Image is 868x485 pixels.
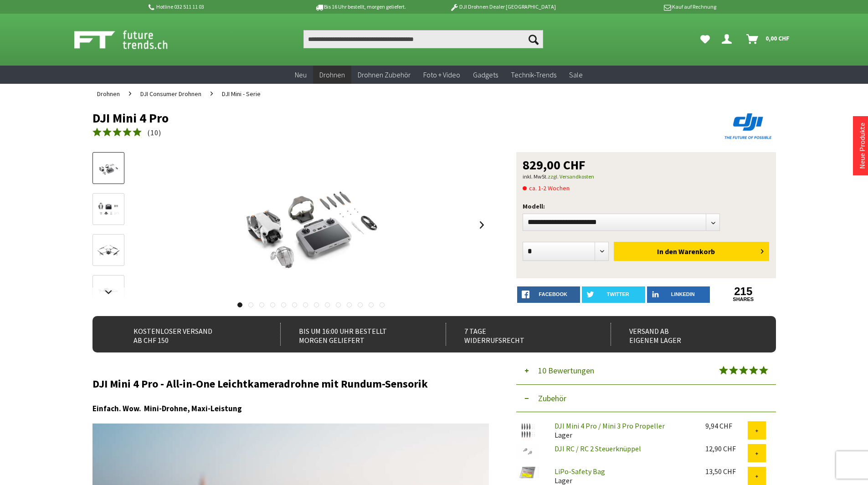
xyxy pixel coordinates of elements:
div: Bis um 16:00 Uhr bestellt Morgen geliefert [280,323,426,346]
img: LiPo-Safety Bag [516,467,539,478]
a: Warenkorb [743,30,794,48]
a: Drohnen [92,84,124,104]
span: Gadgets [473,70,498,79]
a: Drohnen [313,66,351,84]
span: 0,00 CHF [765,31,790,46]
a: LinkedIn [647,286,710,303]
div: 12,90 CHF [705,444,748,453]
img: DJI Mini 4 Pro [220,152,402,298]
span: Drohnen Zubehör [358,70,411,79]
p: Hotline 032 511 11 03 [147,1,289,12]
img: Shop Futuretrends - zur Startseite wechseln [74,28,188,51]
span: twitter [607,291,629,297]
span: LinkedIn [671,291,695,297]
a: (10) [92,127,161,138]
a: DJI Mini 4 Pro / Mini 3 Pro Propeller [555,421,665,430]
a: zzgl. Versandkosten [548,173,594,180]
img: DJI Mini 4 Pro / Mini 3 Pro Propeller [516,421,539,439]
span: Drohnen [319,70,345,79]
span: DJI Mini - Serie [222,90,261,98]
a: LiPo-Safety Bag [555,467,605,476]
span: Neu [295,70,307,79]
p: DJI Drohnen Dealer [GEOGRAPHIC_DATA] [431,1,574,12]
button: Suchen [524,30,543,48]
a: shares [712,296,775,302]
div: 9,94 CHF [705,421,748,430]
img: DJI [721,111,776,141]
div: 13,50 CHF [705,467,748,476]
a: Drohnen Zubehör [351,66,417,84]
h3: Einfach. Wow. Mini-Drohne, Maxi-Leistung [92,403,489,414]
span: Sale [569,70,583,79]
a: Sale [563,66,589,84]
div: Lager [547,421,698,439]
a: Foto + Video [417,66,467,84]
a: DJI Mini - Serie [217,84,265,104]
p: inkl. MwSt. [523,171,770,182]
p: Kauf auf Rechnung [574,1,716,12]
a: DJI RC / RC 2 Steuerknüppel [555,444,641,453]
span: ca. 1-2 Wochen [523,183,570,194]
span: DJI Consumer Drohnen [140,90,201,98]
span: Foto + Video [423,70,460,79]
a: facebook [517,286,580,303]
span: 829,00 CHF [523,158,586,171]
div: Kostenloser Versand ab CHF 150 [115,323,261,346]
a: Neu [288,66,313,84]
span: Warenkorb [678,247,715,256]
div: Lager [547,467,698,485]
a: Neue Produkte [858,123,867,169]
span: In den [657,247,677,256]
p: Bis 16 Uhr bestellt, morgen geliefert. [289,1,431,12]
span: facebook [539,291,567,297]
span: Drohnen [97,90,120,98]
div: 7 Tage Widerrufsrecht [446,323,591,346]
img: Vorschau: DJI Mini 4 Pro [95,158,122,179]
a: Technik-Trends [504,66,563,84]
a: twitter [582,286,645,303]
span: Technik-Trends [511,70,556,79]
a: Gadgets [467,66,504,84]
span: 10 [150,128,159,137]
button: Zubehör [516,385,776,412]
div: Versand ab eigenem Lager [611,323,756,346]
h2: DJI Mini 4 Pro - All-in-One Leichtkameradrohne mit Rundum-Sensorik [92,378,489,390]
a: Meine Favoriten [696,30,714,48]
button: 10 Bewertungen [516,357,776,385]
input: Produkt, Marke, Kategorie, EAN, Artikelnummer… [303,30,543,48]
a: 215 [712,286,775,296]
span: ( ) [147,128,161,137]
h1: DJI Mini 4 Pro [92,111,639,125]
button: In den Warenkorb [614,242,769,261]
a: Dein Konto [718,30,739,48]
p: Modell: [523,201,770,212]
img: DJI RC / RC 2 Steuerknüppel [516,444,539,459]
a: DJI Consumer Drohnen [136,84,206,104]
